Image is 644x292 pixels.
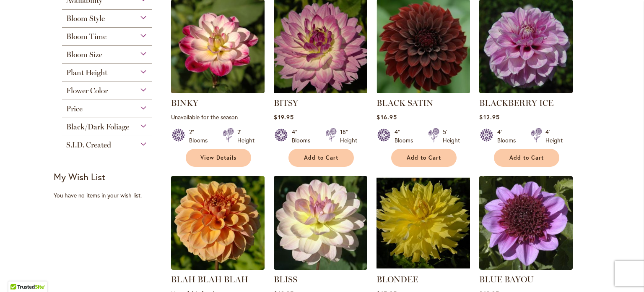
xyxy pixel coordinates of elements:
a: BLISS [274,274,297,284]
a: BLACK SATIN [377,87,470,95]
div: 4' Height [545,128,563,145]
button: Add to Cart [288,149,354,167]
span: $19.95 [274,113,293,121]
div: 18" Height [340,128,357,145]
p: Unavailable for the season [171,113,265,121]
a: BLAH BLAH BLAH [171,274,248,284]
span: View Details [200,154,236,161]
span: S.I.D. Created [66,140,111,150]
span: Black/Dark Foliage [66,122,129,132]
a: Blah Blah Blah [171,263,265,271]
button: Add to Cart [391,149,457,167]
span: $16.95 [377,113,397,121]
a: BLACKBERRY ICE [479,87,573,95]
a: BITSY [274,98,298,108]
strong: My Wish List [54,171,105,183]
div: 4" Blooms [395,128,418,145]
span: Bloom Size [66,50,102,59]
a: BLISS [274,263,367,271]
span: Plant Height [66,68,107,77]
img: Blondee [377,176,470,270]
span: Flower Color [66,86,108,95]
a: BINKY [171,98,198,108]
span: Add to Cart [509,154,544,161]
div: 4" Blooms [292,128,315,145]
a: BLACKBERRY ICE [479,98,553,108]
span: Price [66,104,83,113]
a: BLACK SATIN [377,98,433,108]
a: BITSY [274,87,367,95]
div: 4" Blooms [497,128,521,145]
span: Add to Cart [407,154,441,161]
span: Bloom Time [66,32,106,41]
button: Add to Cart [494,149,559,167]
a: BLUE BAYOU [479,274,534,284]
div: 2' Height [237,128,254,145]
div: 2" Blooms [189,128,213,145]
span: Add to Cart [304,154,338,161]
a: BLUE BAYOU [479,263,573,271]
a: BLONDEE [377,274,418,284]
img: BLUE BAYOU [479,176,573,270]
img: Blah Blah Blah [171,176,265,270]
a: BINKY [171,87,265,95]
div: 5' Height [443,128,460,145]
iframe: Launch Accessibility Center [6,262,30,286]
span: $12.95 [479,113,499,121]
img: BLISS [274,176,367,270]
div: You have no items in your wish list. [54,191,166,200]
a: Blondee [377,263,470,271]
span: Bloom Style [66,14,105,23]
a: View Details [186,149,251,167]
